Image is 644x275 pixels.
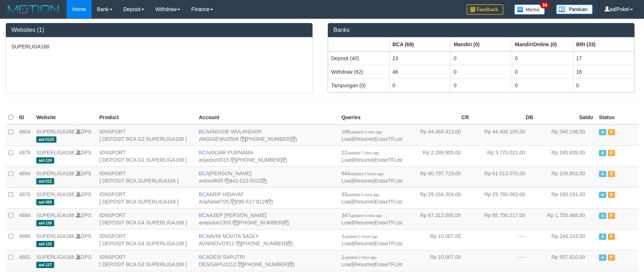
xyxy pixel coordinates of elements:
[341,254,377,260] span: 1
[451,51,512,65] td: 0
[238,261,243,267] a: Copy DESISAPU2212 to clipboard
[536,125,596,146] td: Rp 340.198,00
[599,150,606,156] span: Active
[36,170,74,176] a: SUPERLIGA168
[196,125,338,146] td: ANGGIE WULANDARI [PHONE_NUMBER]
[341,150,379,155] span: 22
[33,166,96,187] td: DPS
[240,136,245,142] a: Copy ANGGIEWU0506 to clipboard
[96,125,196,146] td: IDNSPORT [ DEPOSIT BCA G3 SUPERLIGA168 ]
[350,214,382,218] span: updated 4 mins ago
[451,78,512,92] td: 0
[36,212,74,218] a: SUPERLIGA168
[451,37,512,51] th: Group: activate to sort column ascending
[408,208,472,229] td: Rp 87.312.095,00
[608,129,615,135] span: Paused
[451,65,512,78] td: 0
[267,199,273,205] a: Copy 0955178128 to clipboard
[16,166,33,187] td: 4894
[36,157,54,164] span: aaf-124
[467,4,503,15] img: Feedback.jpg
[408,166,472,187] td: Rp 60.797.719,00
[341,212,402,225] span: | |
[16,229,33,250] td: 4886
[230,157,236,163] a: Copy anjarpur0015 to clipboard
[608,171,615,177] span: Paused
[512,65,573,78] td: 0
[599,192,606,198] span: Active
[328,65,389,78] td: Withdraw (62)
[341,178,353,184] a: Load
[196,146,338,166] td: ANJAR PURNAMA [PHONE_NUMBER]
[596,110,639,125] th: Status
[230,199,236,205] a: Copy Ariphida8705 to clipboard
[225,178,230,184] a: Copy anton4695 to clipboard
[196,229,338,250] td: AVNI NOVITA SADLY [PHONE_NUMBER]
[350,172,384,176] span: updated 2 hours ago
[16,208,33,229] td: 4884
[96,250,196,271] td: IDNSPORT [ DEPOSIT BCA G3 SUPERLIGA168 ]
[199,170,210,176] span: BCA
[375,178,402,184] a: EraseTFList
[389,78,451,92] td: 0
[341,254,402,267] span: | |
[33,146,96,166] td: DPS
[16,250,33,271] td: 4881
[233,220,238,225] a: Copy asepulun1303 to clipboard
[389,37,451,51] th: Group: activate to sort column ascending
[199,212,210,218] span: BCA
[573,51,634,65] td: 17
[328,51,389,65] td: Deposit (40)
[536,110,596,125] th: Saldo
[573,37,634,51] th: Group: activate to sort column ascending
[341,191,402,205] span: | |
[573,65,634,78] td: 16
[11,43,307,50] p: SUPERLIGA168
[196,187,338,208] td: ARIP HIDAYAT 095-517-8128
[347,151,380,155] span: updated 7 mins ago
[341,150,402,163] span: | |
[512,78,573,92] td: 0
[199,220,231,225] a: asepulun1303
[408,229,472,250] td: Rp 10.007,00
[375,220,402,225] a: EraseTFList
[536,146,596,166] td: Rp 165.839,00
[354,220,373,225] a: Resume
[11,27,307,33] h3: Websites (1)
[341,233,402,246] span: | |
[36,199,54,205] span: aaf-008
[96,229,196,250] td: IDNSPORT [ DEPOSIT BCA G4 SUPERLIGA168 ]
[96,166,196,187] td: IDNSPORT [ DEPOSIT BCA SUPERLIGA168 ]
[375,241,402,246] a: EraseTFList
[196,250,338,271] td: DESI SAPUTRI [PHONE_NUMBER]
[344,256,377,260] span: updated 2 mins ago
[389,51,451,65] td: 23
[33,229,96,250] td: DPS
[354,199,373,205] a: Resume
[599,254,606,261] span: Active
[199,241,234,246] a: AVNINOVI2911
[341,136,353,142] a: Load
[341,129,382,135] span: 186
[375,157,402,163] a: EraseTFList
[199,261,236,267] a: DESISAPU2212
[236,241,241,246] a: Copy AVNINOVI2911 to clipboard
[556,4,593,14] img: panduan.png
[354,178,373,184] a: Resume
[341,199,353,205] a: Load
[33,110,96,125] th: Website
[199,150,210,155] span: BCA
[472,229,536,250] td: - - -
[33,187,96,208] td: DPS
[341,261,353,267] a: Load
[573,78,634,92] td: 0
[199,129,210,135] span: BCA
[408,146,472,166] td: Rp 2.289.905,00
[36,178,54,184] span: aaf-012
[354,261,373,267] a: Resume
[344,235,378,239] span: updated 2 hours ago
[512,37,573,51] th: Group: activate to sort column ascending
[341,233,378,239] span: 1
[5,4,61,15] img: MOTION_logo.png
[408,187,472,208] td: Rp 29.164.304,00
